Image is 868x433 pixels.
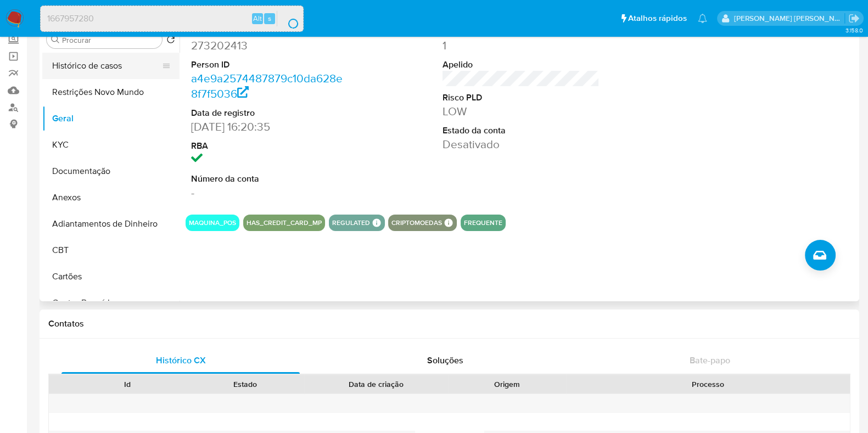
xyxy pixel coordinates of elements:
[42,105,180,132] button: Geral
[166,35,175,47] button: Retornar ao pedido padrão
[456,379,558,390] div: Origem
[42,53,171,79] button: Histórico de casos
[443,104,600,119] dd: LOW
[191,119,348,134] dd: [DATE] 16:20:35
[48,318,850,329] h1: Contatos
[628,13,687,24] span: Atalhos rápidos
[443,59,600,71] dt: Apelido
[191,140,348,152] dt: RBA
[42,79,180,105] button: Restrições Novo Mundo
[76,379,178,390] div: Id
[698,14,707,23] a: Notificações
[443,125,600,137] dt: Estado da conta
[191,173,348,185] dt: Número da conta
[253,13,262,24] span: Alt
[191,59,348,71] dt: Person ID
[845,26,863,35] span: 3.158.0
[427,354,463,367] span: Soluções
[277,11,299,26] button: search-icon
[42,184,180,211] button: Anexos
[574,379,842,390] div: Processo
[268,13,271,24] span: s
[156,354,206,367] span: Histórico CX
[62,35,158,45] input: Procurar
[191,185,348,200] dd: -
[42,237,180,263] button: CBT
[41,12,303,26] input: Pesquise usuários ou casos...
[42,263,180,290] button: Cartões
[51,35,60,44] button: Procurar
[312,379,440,390] div: Data de criação
[42,132,180,158] button: KYC
[443,38,600,53] dd: 1
[42,211,180,237] button: Adiantamentos de Dinheiro
[191,38,348,53] dd: 273202413
[734,13,845,24] p: danilo.toledo@mercadolivre.com
[42,290,180,316] button: Contas Bancárias
[194,379,296,390] div: Estado
[191,70,343,102] a: a4e9a2574487879c10da628e8f7f5036
[848,13,860,24] a: Sair
[191,107,348,119] dt: Data de registro
[690,354,730,367] span: Bate-papo
[443,92,600,104] dt: Risco PLD
[443,137,600,152] dd: Desativado
[42,158,180,184] button: Documentação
